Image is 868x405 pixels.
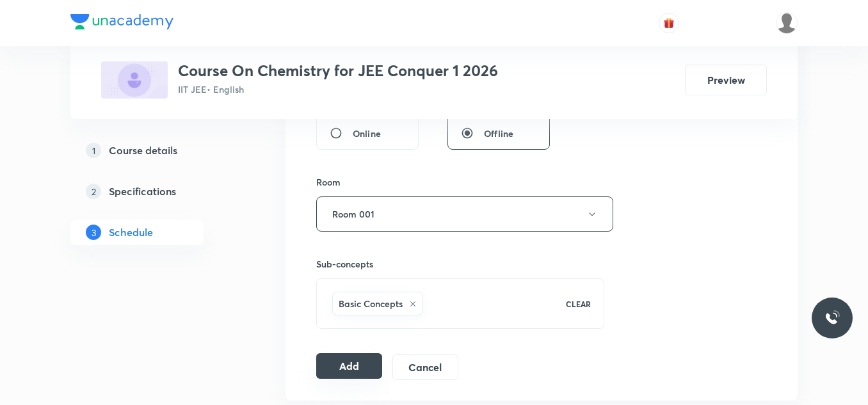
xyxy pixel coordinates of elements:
[109,143,177,158] h5: Course details
[316,353,382,379] button: Add
[685,65,767,95] button: Preview
[70,14,173,29] img: Company Logo
[824,310,840,326] img: ttu
[109,225,153,240] h5: Schedule
[178,61,498,80] h3: Course On Chemistry for JEE Conquer 1 2026
[70,179,245,204] a: 2Specifications
[339,297,403,310] h6: Basic Concepts
[659,13,679,33] button: avatar
[776,12,798,34] img: Saniya Tarannum
[109,184,176,199] h5: Specifications
[663,17,675,29] img: avatar
[86,184,101,199] p: 2
[178,83,498,96] p: IIT JEE • English
[70,14,173,33] a: Company Logo
[316,175,341,189] h6: Room
[316,196,613,232] button: Room 001
[70,138,245,163] a: 1Course details
[566,298,591,310] p: CLEAR
[484,127,513,140] span: Offline
[86,225,101,240] p: 3
[86,143,101,158] p: 1
[101,61,168,99] img: 74F6A17E-99C8-4237-9553-675A7A67341E_plus.png
[316,257,604,271] h6: Sub-concepts
[353,127,381,140] span: Online
[392,354,458,380] button: Cancel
